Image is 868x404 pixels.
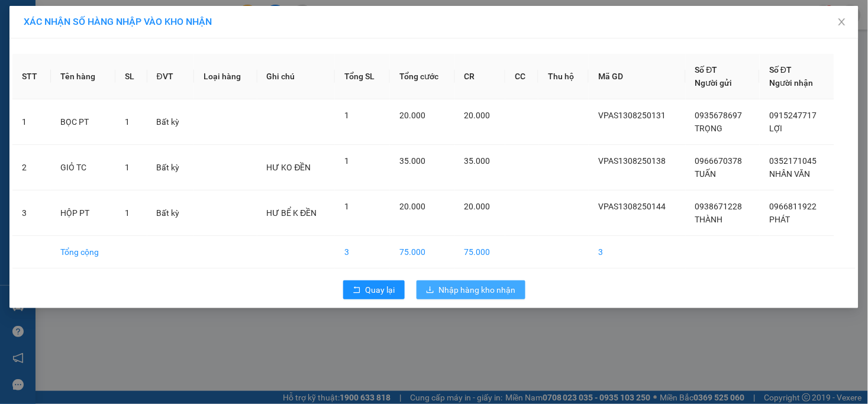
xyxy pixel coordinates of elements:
[695,169,717,179] span: TUẤN
[257,54,335,99] th: Ghi chú
[194,54,257,99] th: Loại hàng
[335,54,390,99] th: Tổng SL
[589,54,686,99] th: Mã GD
[344,111,349,120] span: 1
[399,202,425,211] span: 20.000
[399,156,425,166] span: 35.000
[115,54,147,99] th: SL
[147,54,195,99] th: ĐVT
[267,208,317,218] span: HƯ BỂ K ĐỀN
[51,54,115,99] th: Tên hàng
[51,236,115,269] td: Tổng cộng
[417,280,525,299] button: downloadNhập hàng kho nhận
[589,236,686,269] td: 3
[538,54,589,99] th: Thu hộ
[12,145,51,190] td: 2
[344,202,349,211] span: 1
[695,215,723,224] span: THÀNH
[695,156,743,166] span: 0966670378
[837,17,847,27] span: close
[464,111,491,120] span: 20.000
[51,145,115,190] td: GIỎ TC
[825,6,859,39] button: Close
[399,111,425,120] span: 20.000
[769,124,782,133] span: LỢI
[12,54,51,99] th: STT
[769,65,792,75] span: Số ĐT
[147,190,195,236] td: Bất kỳ
[366,283,395,296] span: Quay lại
[769,78,813,88] span: Người nhận
[439,283,516,296] span: Nhập hàng kho nhận
[695,65,718,75] span: Số ĐT
[695,202,743,211] span: 0938671228
[769,169,810,179] span: NHÂN VĂN
[455,54,505,99] th: CR
[769,111,817,120] span: 0915247717
[505,54,538,99] th: CC
[426,286,434,295] span: download
[598,156,666,166] span: VPAS1308250138
[695,124,723,133] span: TRỌNG
[455,236,505,269] td: 75.000
[598,111,666,120] span: VPAS1308250131
[335,236,390,269] td: 3
[51,190,115,236] td: HỘP PT
[343,280,405,299] button: rollbackQuay lại
[695,78,733,88] span: Người gửi
[24,16,212,27] span: XÁC NHẬN SỐ HÀNG NHẬP VÀO KHO NHẬN
[695,111,743,120] span: 0935678697
[125,208,130,218] span: 1
[344,156,349,166] span: 1
[125,117,130,127] span: 1
[12,99,51,145] td: 1
[464,156,491,166] span: 35.000
[769,215,790,224] span: PHÁT
[12,190,51,236] td: 3
[125,163,130,172] span: 1
[147,99,195,145] td: Bất kỳ
[390,236,455,269] td: 75.000
[769,202,817,211] span: 0966811922
[769,156,817,166] span: 0352171045
[267,163,311,172] span: HƯ KO ĐỀN
[51,99,115,145] td: BỌC PT
[390,54,455,99] th: Tổng cước
[598,202,666,211] span: VPAS1308250144
[353,286,361,295] span: rollback
[464,202,491,211] span: 20.000
[147,145,195,190] td: Bất kỳ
